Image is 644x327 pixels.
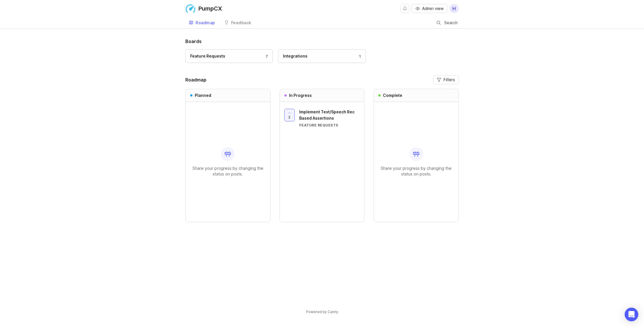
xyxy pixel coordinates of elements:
span: 2 [288,115,290,120]
img: PumpCX logo [185,3,196,14]
button: Filters [433,75,459,84]
button: Notifications [400,4,409,13]
div: PumpCX [198,6,222,11]
p: Share your progress by changing the status on posts. [190,165,266,177]
a: Feature Requests7 [185,49,273,63]
button: H [450,4,459,13]
div: Feature Requests [299,123,360,128]
h3: In Progress [289,93,312,98]
a: Feedback [221,17,255,29]
div: Roadmap [196,21,215,25]
button: Admin view [412,4,447,13]
span: Implement Text/Speech Rec Based Assertions [299,109,354,120]
span: Admin view [422,6,444,11]
span: H [452,5,456,12]
h3: Complete [383,93,402,98]
button: 2 [284,109,295,121]
div: Open Intercom Messenger [625,308,638,321]
div: Feedback [231,21,251,25]
h2: Roadmap [185,76,206,83]
a: Powered by Canny [305,308,339,315]
p: Share your progress by changing the status on posts. [378,165,454,177]
span: Filters [444,77,455,83]
div: Feature Requests [190,53,225,59]
a: Integrations1 [278,49,366,63]
div: 7 [263,54,268,59]
h1: Boards [185,38,459,45]
div: 1 [356,54,361,59]
h3: Planned [195,93,211,98]
a: Implement Text/Speech Rec Based AssertionsFeature Requests [299,109,360,128]
div: Integrations [283,53,307,59]
a: Roadmap [185,17,219,29]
